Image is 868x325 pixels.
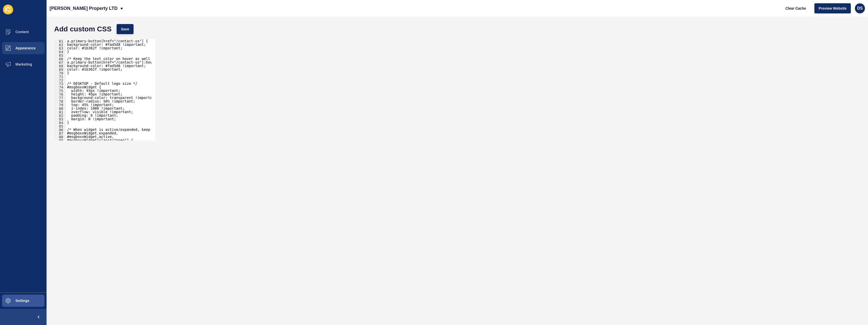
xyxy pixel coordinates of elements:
[54,71,66,75] div: 70
[54,99,66,103] div: 78
[54,78,66,82] div: 72
[54,53,66,57] div: 65
[54,46,66,50] div: 63
[54,43,66,46] div: 62
[54,96,66,99] div: 77
[54,27,112,32] h1: Add custom CSS
[121,27,129,32] span: Save
[54,135,66,138] div: 88
[54,89,66,92] div: 75
[54,117,66,121] div: 83
[54,64,66,68] div: 68
[54,107,66,110] div: 80
[857,6,863,11] span: DS
[54,68,66,71] div: 69
[54,85,66,89] div: 74
[54,138,66,142] div: 89
[54,121,66,124] div: 84
[50,2,118,15] p: [PERSON_NAME] Property LTD
[54,50,66,53] div: 64
[54,92,66,96] div: 76
[54,82,66,85] div: 73
[54,39,66,43] div: 61
[54,75,66,78] div: 71
[54,128,66,131] div: 86
[781,3,810,13] button: Clear Cache
[54,110,66,114] div: 81
[54,57,66,60] div: 66
[54,114,66,117] div: 82
[117,24,134,34] button: Save
[819,6,847,11] span: Preview Website
[814,3,851,13] button: Preview Website
[54,60,66,64] div: 67
[54,124,66,128] div: 85
[54,103,66,107] div: 79
[786,6,806,11] span: Clear Cache
[54,131,66,135] div: 87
